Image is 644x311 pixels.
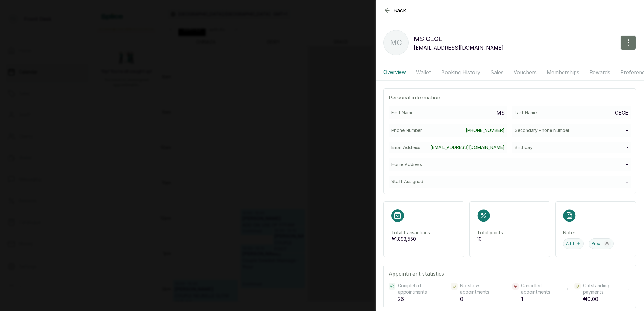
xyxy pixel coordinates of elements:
p: ₦0.00 [583,295,631,303]
p: Notes [563,230,628,236]
p: Birthday [515,144,533,151]
p: [EMAIL_ADDRESS][DOMAIN_NAME] [414,44,503,51]
p: MS CECE [414,34,503,44]
button: Wallet [412,64,435,80]
p: MS [497,109,505,117]
p: - [626,144,628,151]
a: [PHONE_NUMBER] [466,127,505,134]
button: Memberships [543,64,583,80]
p: Total points [477,230,542,236]
button: Add [563,238,584,249]
button: Vouchers [510,64,540,80]
span: 10 [477,236,482,242]
p: 0 [460,295,507,303]
p: - [626,161,628,168]
button: Sales [487,64,507,80]
button: Rewards [586,64,614,80]
p: Personal information [389,94,631,101]
button: Back [383,7,406,14]
a: [EMAIL_ADDRESS][DOMAIN_NAME] [430,144,505,151]
button: Booking History [437,64,484,80]
p: 1 [521,295,569,303]
p: Phone Number [391,127,422,134]
p: ₦ [391,236,456,242]
button: View [589,238,614,249]
p: MC [390,37,402,48]
p: Appointment statistics [389,270,631,278]
p: Staff Assigned [391,178,423,185]
p: 26 [398,295,445,303]
span: Outstanding payments [583,283,624,295]
p: Total transactions [391,230,456,236]
p: - [626,127,628,134]
span: 1,893,550 [395,236,416,242]
p: Last Name [515,110,537,116]
p: First Name [391,110,413,116]
p: Secondary Phone Number [515,127,569,134]
span: Cancelled appointments [521,283,563,295]
p: CECE [615,109,628,117]
span: Back [394,7,406,14]
p: Email Address [391,144,420,151]
p: - [626,178,628,186]
button: Overview [380,64,410,80]
div: Cancelled appointments 1 [512,283,569,303]
p: No-show appointments [460,283,507,295]
p: Home Address [391,161,422,168]
p: Completed appointments [398,283,445,295]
